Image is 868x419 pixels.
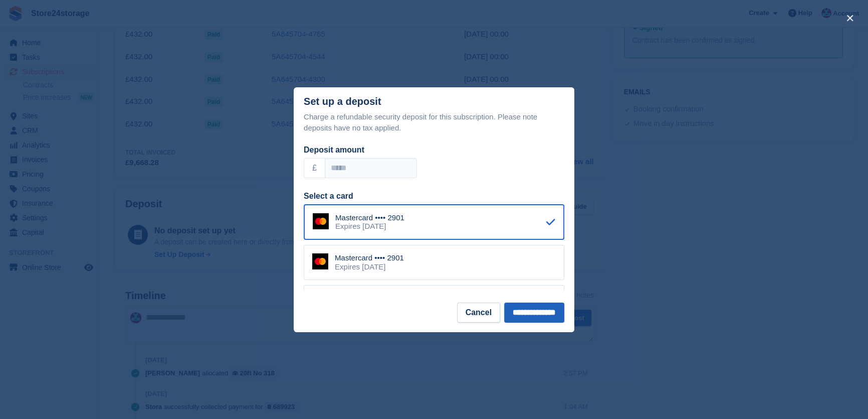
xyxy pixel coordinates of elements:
[335,253,404,262] div: Mastercard •••• 2901
[312,253,328,269] img: Mastercard Logo
[304,111,564,134] p: Charge a refundable security deposit for this subscription. Please note deposits have no tax appl...
[304,96,381,107] div: Set up a deposit
[335,222,404,231] div: Expires [DATE]
[335,213,404,222] div: Mastercard •••• 2901
[304,146,364,154] label: Deposit amount
[457,303,500,323] button: Cancel
[842,10,858,26] button: close
[313,213,329,229] img: Mastercard Logo
[304,190,564,202] div: Select a card
[335,262,404,271] div: Expires [DATE]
